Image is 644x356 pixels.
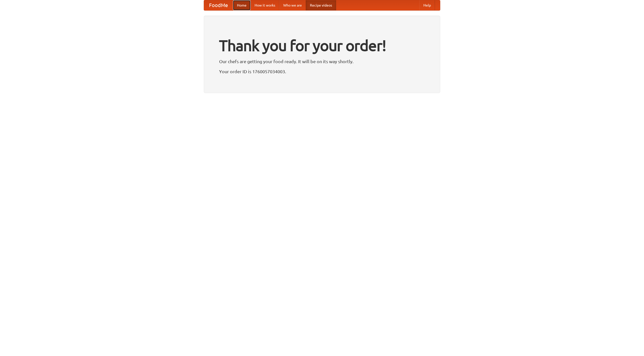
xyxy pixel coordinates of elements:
a: FoodMe [204,0,233,10]
p: Your order ID is 1760057034003. [219,68,425,75]
a: Home [233,0,251,10]
a: How it works [251,0,279,10]
a: Who we are [279,0,306,10]
a: Recipe videos [306,0,336,10]
h1: Thank you for your order! [219,33,425,58]
p: Our chefs are getting your food ready. It will be on its way shortly. [219,58,425,65]
a: Help [419,0,435,10]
